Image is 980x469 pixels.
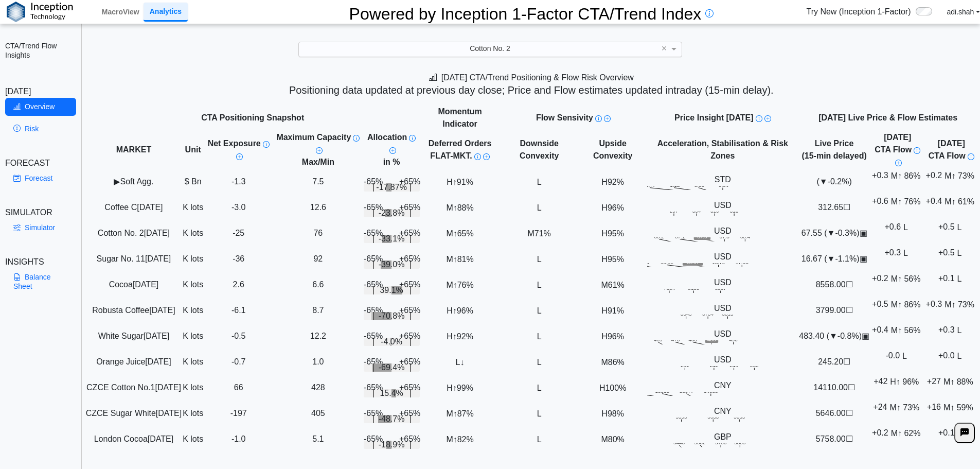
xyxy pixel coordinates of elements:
[888,197,923,206] span: M
[182,298,204,323] td: K lots
[381,336,402,348] span: -4.0%
[710,209,719,214] text: 310
[729,337,738,343] text: 490
[399,176,420,188] div: +65%
[955,248,965,257] span: L
[862,332,869,340] span: OPEN: Market session is currently open.
[5,41,76,60] h2: CTA/Trend Flow Insights
[457,280,474,289] span: 76%
[955,351,965,360] span: L
[364,227,383,239] div: -65%
[968,153,974,160] img: Info
[885,222,911,232] span: +0.6
[608,254,624,263] span: 95%
[608,280,625,289] span: 61%
[887,403,922,412] span: M
[938,325,965,335] span: +0.3
[534,177,544,186] span: L
[819,177,828,186] span: ▼
[901,248,911,257] span: L
[714,252,732,261] span: USD
[364,330,383,342] div: -65%
[87,84,975,96] h5: Positioning data updated at previous day close; Price and Flow estimates updated intraday (15-min...
[702,311,714,317] text: 3734
[714,329,732,338] span: USD
[599,229,627,238] span: H
[886,351,910,360] span: -0.0
[133,280,158,289] span: [DATE]
[806,6,911,18] span: Try New (Inception 1-Factor)
[798,195,870,220] td: 312.65
[364,356,383,368] div: -65%
[599,203,627,212] span: H
[951,197,974,205] span: ↑ 61%
[457,229,474,237] span: 65%
[86,253,182,265] div: Sugar No. 11
[399,304,420,317] div: +65%
[5,206,76,219] div: SIMULATOR
[383,158,400,166] span: in %
[474,153,481,160] img: Info
[843,357,850,366] span: NO FEED: Live data feed not provided for this market.
[707,337,716,343] text: 483
[443,203,476,212] span: M
[872,171,923,180] span: +0.3
[644,183,656,188] text: -1.77
[5,219,76,236] a: Simulator
[681,363,690,369] text: 231
[204,401,273,426] td: -197
[599,306,627,315] span: H
[740,234,751,240] text: 68.4
[453,332,457,340] span: ↑
[595,115,602,122] img: Info
[204,220,273,246] td: -25
[798,375,870,401] td: 14110.00
[85,105,420,131] th: CTA Positioning Snapshot
[688,286,700,291] text: 8159
[730,209,739,214] text: 316
[670,209,679,214] text: 297
[888,300,923,309] span: M
[444,383,476,392] span: H
[714,304,732,312] span: USD
[927,403,976,412] span: +16
[895,160,902,166] img: Read More
[599,332,627,341] span: H
[714,201,732,210] span: USD
[675,234,685,240] text: 67.1
[605,383,626,392] span: 100%
[316,147,323,154] img: Read More
[204,246,273,272] td: -36
[399,279,420,291] div: +65%
[872,300,923,309] span: +0.5
[144,332,169,340] span: [DATE]
[926,171,977,180] span: +0.2
[155,383,181,392] span: [DATE]
[714,278,732,287] span: USD
[901,222,911,232] span: L
[460,357,465,366] span: ↓
[5,98,76,115] a: Overview
[364,304,383,317] div: -65%
[654,234,664,240] text: 66.2
[379,310,405,322] span: -70.8%
[955,222,965,232] span: L
[444,332,476,341] span: H
[671,337,680,343] text: 476
[597,383,629,392] span: H
[710,363,719,369] text: 242
[829,332,838,340] span: ▼
[534,280,544,289] span: L
[848,383,855,392] span: NO FEED: Live data feed not provided for this market.
[5,85,76,98] div: [DATE]
[599,177,627,186] span: H
[608,357,625,366] span: 86%
[457,177,473,186] span: 91%
[951,171,974,180] span: ↑ 73%
[926,300,977,309] span: +0.3
[399,381,420,394] div: +65%
[712,260,725,266] text: 16.79
[898,300,920,308] span: ↑ 86%
[598,357,627,367] span: M
[453,280,457,289] span: ↑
